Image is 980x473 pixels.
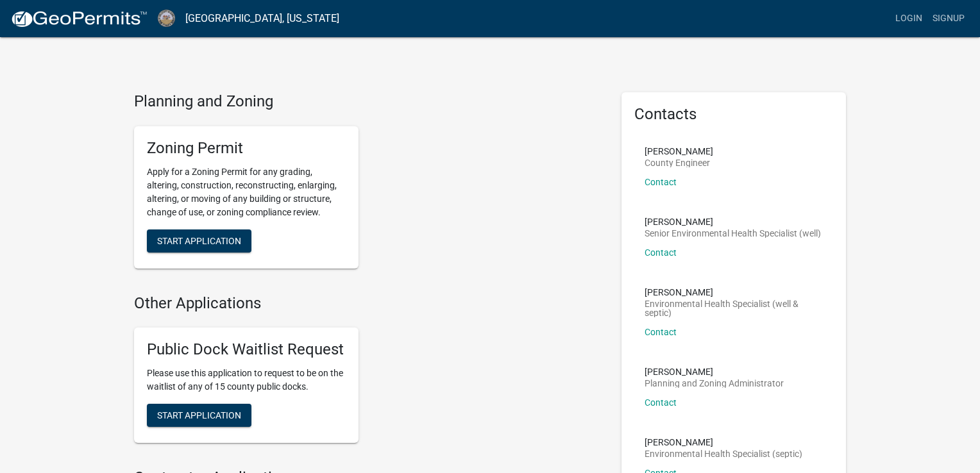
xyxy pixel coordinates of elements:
[147,340,346,359] h5: Public Dock Waitlist Request
[645,288,823,297] p: [PERSON_NAME]
[645,379,784,388] p: Planning and Zoning Administrator
[158,10,175,27] img: Cerro Gordo County, Iowa
[645,217,821,226] p: [PERSON_NAME]
[645,247,677,258] a: Contact
[645,449,802,458] p: Environmental Health Specialist (septic)
[147,367,346,394] p: Please use this application to request to be on the waitlist of any of 15 county public docks.
[185,8,339,29] a: [GEOGRAPHIC_DATA], [US_STATE]
[927,6,970,31] a: Signup
[645,229,821,238] p: Senior Environmental Health Specialist (well)
[645,147,713,156] p: [PERSON_NAME]
[147,165,346,219] p: Apply for a Zoning Permit for any grading, altering, construction, reconstructing, enlarging, alt...
[147,404,251,427] button: Start Application
[890,6,927,31] a: Login
[147,139,346,158] h5: Zoning Permit
[157,235,241,245] span: Start Application
[634,105,833,124] h5: Contacts
[645,367,784,376] p: [PERSON_NAME]
[645,177,677,187] a: Contact
[645,299,823,317] p: Environmental Health Specialist (well & septic)
[645,158,713,167] p: County Engineer
[147,229,251,253] button: Start Application
[645,438,802,447] p: [PERSON_NAME]
[157,410,241,420] span: Start Application
[134,92,602,111] h4: Planning and Zoning
[645,397,677,408] a: Contact
[134,294,602,313] h4: Other Applications
[134,294,602,454] wm-workflow-list-section: Other Applications
[645,327,677,337] a: Contact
